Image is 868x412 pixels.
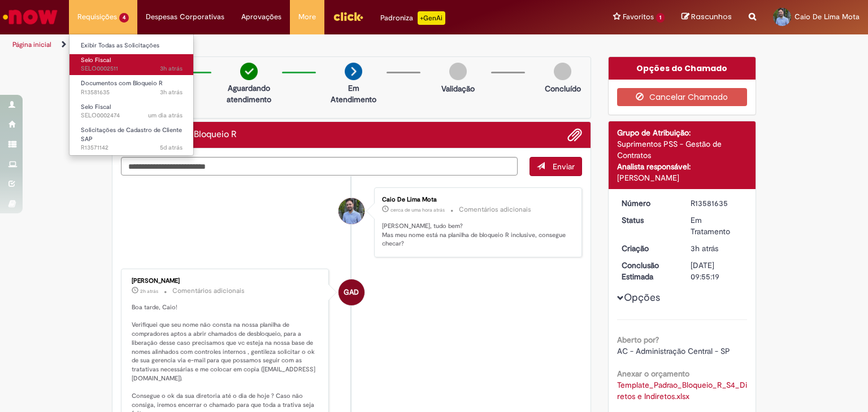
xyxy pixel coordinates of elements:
[222,82,276,105] p: Aguardando atendimento
[140,288,158,295] span: 2h atrás
[441,83,475,94] p: Validação
[70,54,194,75] a: Aberto SELO0002511 : Selo Fiscal
[553,161,575,172] span: Enviar
[70,40,194,52] a: Exibir Todas as Solicitações
[81,88,183,97] span: R13581635
[613,214,683,226] dt: Status
[617,127,748,138] div: Grupo de Atribuição:
[298,11,316,23] span: More
[132,278,320,284] div: [PERSON_NAME]
[160,64,183,73] span: 3h atrás
[691,198,743,209] div: R13581635
[617,346,730,356] span: AC - Administração Central - SP
[81,64,183,73] span: SELO0002511
[81,103,111,111] span: Selo Fiscal
[146,11,224,23] span: Despesas Corporativas
[459,205,531,214] small: Comentários adicionais
[69,34,194,156] ul: Requisições
[333,8,363,25] img: click_logo_yellow_360x200.png
[623,11,654,23] span: Favoritos
[554,63,571,80] img: img-circle-grey.png
[617,161,748,172] div: Analista responsável:
[390,207,445,213] span: cerca de uma hora atrás
[380,11,445,25] div: Padroniza
[241,11,281,23] span: Aprovações
[617,335,659,345] b: Aberto por?
[77,11,117,23] span: Requisições
[240,63,258,80] img: check-circle-green.png
[545,83,581,94] p: Concluído
[418,11,445,25] p: +GenAi
[382,222,570,248] p: [PERSON_NAME], tudo bem? Mas meu nome está na planilha de bloqueio R inclusive, consegue checar?
[691,260,743,282] div: [DATE] 09:55:19
[81,79,163,87] span: Documentos com Bloqueio R
[691,243,718,253] time: 30/09/2025 13:56:24
[148,111,183,120] span: um dia atrás
[70,101,194,122] a: Aberto SELO0002474 : Selo Fiscal
[617,138,748,161] div: Suprimentos PSS - Gestão de Contratos
[160,143,183,152] time: 26/09/2025 15:19:01
[691,11,732,22] span: Rascunhos
[691,243,718,253] span: 3h atrás
[530,157,582,176] button: Enviar
[81,126,182,143] span: Solicitações de Cadastro de Cliente SAP
[160,143,183,152] span: 5d atrás
[81,56,111,64] span: Selo Fiscal
[382,196,570,203] div: Caio De Lima Mota
[613,243,683,254] dt: Criação
[613,260,683,282] dt: Conclusão Estimada
[81,143,183,152] span: R13571142
[172,286,245,296] small: Comentários adicionais
[338,198,364,224] div: Caio De Lima Mota
[8,34,570,55] ul: Trilhas de página
[160,88,183,97] time: 30/09/2025 13:56:26
[344,279,359,306] span: GAD
[160,88,183,97] span: 3h atrás
[567,128,582,142] button: Adicionar anexos
[326,82,381,105] p: Em Atendimento
[617,380,747,401] a: Download de Template_Padrao_Bloqueio_R_S4_Diretos e Indiretos.xlsx
[12,40,51,49] a: Página inicial
[449,63,467,80] img: img-circle-grey.png
[617,88,748,106] button: Cancelar Chamado
[617,172,748,183] div: [PERSON_NAME]
[691,243,743,254] div: 30/09/2025 13:56:24
[795,12,860,21] span: Caio De Lima Mota
[119,13,129,23] span: 4
[70,124,194,148] a: Aberto R13571142 : Solicitações de Cadastro de Cliente SAP
[691,214,743,237] div: Em Tratamento
[1,6,59,28] img: ServiceNow
[160,64,183,73] time: 30/09/2025 14:06:50
[148,111,183,120] time: 29/09/2025 12:51:31
[121,157,518,176] textarea: Digite sua mensagem aqui...
[682,12,732,23] a: Rascunhos
[609,57,756,80] div: Opções do Chamado
[338,279,364,305] div: Gabriela Alves De Souza
[617,369,689,379] b: Anexar o orçamento
[70,77,194,98] a: Aberto R13581635 : Documentos com Bloqueio R
[613,198,683,209] dt: Número
[656,13,665,23] span: 1
[140,288,158,295] time: 30/09/2025 14:54:09
[345,63,362,80] img: arrow-next.png
[81,111,183,120] span: SELO0002474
